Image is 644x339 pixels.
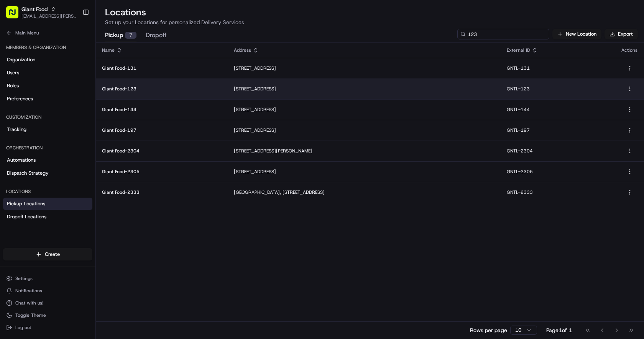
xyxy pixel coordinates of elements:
[3,248,92,260] button: Create
[102,189,222,195] p: Giant Food-2333
[130,75,140,85] button: Start new chat
[234,106,495,113] p: [STREET_ADDRESS]
[65,112,71,118] div: 💻
[8,31,140,43] p: Welcome 👋
[7,213,46,220] span: Dropoff Locations
[470,326,507,334] p: Rows per page
[102,86,222,92] p: Giant Food-123
[552,29,601,39] button: New Location
[234,127,495,133] p: [STREET_ADDRESS]
[7,95,33,102] span: Preferences
[105,6,635,18] h2: Locations
[20,49,127,57] input: Clear
[102,169,222,175] p: Giant Food-2305
[15,312,46,318] span: Toggle Theme
[76,130,93,136] span: Pylon
[3,185,92,198] div: Locations
[507,189,609,195] p: GNTL-2333
[26,73,126,81] div: Start new chat
[507,106,609,113] p: GNTL-144
[102,127,222,133] p: Giant Food-197
[3,111,92,123] div: Customization
[7,126,26,133] span: Tracking
[62,108,126,122] a: 💻API Documentation
[15,300,43,306] span: Chat with us!
[3,322,92,333] button: Log out
[54,129,93,136] a: Powered byPylon
[102,47,222,53] div: Name
[125,32,136,39] div: 7
[3,273,92,284] button: Settings
[72,111,123,119] span: API Documentation
[3,285,92,296] button: Notifications
[3,198,92,210] a: Pickup Locations
[3,93,92,105] a: Preferences
[234,65,495,71] p: [STREET_ADDRESS]
[3,310,92,321] button: Toggle Theme
[3,298,92,308] button: Chat with us!
[546,326,572,334] div: Page 1 of 1
[146,29,166,42] button: Dropoff
[15,275,33,282] span: Settings
[7,82,19,89] span: Roles
[45,251,60,258] span: Create
[507,47,609,53] div: External ID
[7,170,49,177] span: Dispatch Strategy
[8,112,14,118] div: 📗
[3,3,79,21] button: Giant Food[EMAIL_ADDRESS][PERSON_NAME][DOMAIN_NAME]
[234,47,495,53] div: Address
[7,200,45,207] span: Pickup Locations
[3,211,92,223] a: Dropoff Locations
[7,69,19,76] span: Users
[507,169,609,175] p: GNTL-2305
[3,80,92,92] a: Roles
[21,13,76,19] button: [EMAIL_ADDRESS][PERSON_NAME][DOMAIN_NAME]
[15,30,39,36] span: Main Menu
[15,324,31,331] span: Log out
[3,167,92,179] a: Dispatch Strategy
[21,5,48,13] button: Giant Food
[3,154,92,166] a: Automations
[507,65,609,71] p: GNTL-131
[234,189,495,195] p: [GEOGRAPHIC_DATA], [STREET_ADDRESS]
[234,169,495,175] p: [STREET_ADDRESS]
[621,47,638,53] div: Actions
[234,86,495,92] p: [STREET_ADDRESS]
[102,106,222,113] p: Giant Food-144
[102,65,222,71] p: Giant Food-131
[507,86,609,92] p: GNTL-123
[5,108,62,122] a: 📗Knowledge Base
[8,73,21,87] img: 1736555255976-a54dd68f-1ca7-489b-9aae-adbdc363a1c4
[105,18,635,26] p: Set up your Locations for personalized Delivery Services
[7,56,35,63] span: Organization
[3,54,92,66] a: Organization
[605,29,638,39] button: Export
[7,157,36,164] span: Automations
[507,148,609,154] p: GNTL-2304
[3,142,92,154] div: Orchestration
[105,29,136,42] button: Pickup
[457,29,549,39] input: Type to search
[102,148,222,154] p: Giant Food-2304
[507,127,609,133] p: GNTL-197
[3,41,92,54] div: Members & Organization
[8,8,23,23] img: Nash
[3,28,92,38] button: Main Menu
[3,67,92,79] a: Users
[3,123,92,136] a: Tracking
[15,288,42,294] span: Notifications
[234,148,495,154] p: [STREET_ADDRESS][PERSON_NAME]
[26,81,97,87] div: We're available if you need us!
[15,111,59,119] span: Knowledge Base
